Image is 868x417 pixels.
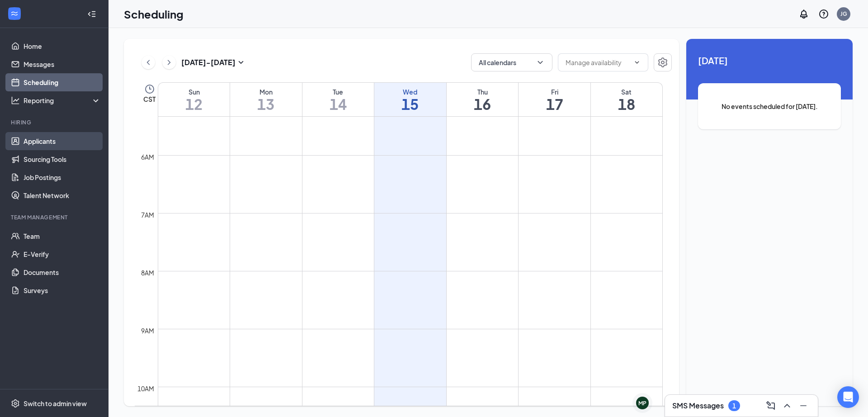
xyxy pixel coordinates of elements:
div: Reporting [24,96,101,105]
h1: 18 [591,96,662,112]
span: [DATE] [698,53,841,67]
div: 1 [732,402,736,410]
h1: 16 [447,96,519,112]
a: October 15, 2025 [374,83,446,116]
svg: Clock [144,84,155,95]
svg: Notifications [798,9,809,19]
div: 9am [139,326,156,336]
a: Sourcing Tools [24,150,101,168]
div: Team Management [11,213,99,221]
div: 10am [136,384,156,393]
button: Settings [654,53,672,71]
a: Scheduling [24,73,101,91]
h1: 17 [519,96,590,112]
a: Messages [24,55,101,73]
div: Tue [302,87,374,96]
div: MP [638,399,646,407]
div: JG [840,10,847,18]
svg: ChevronLeft [144,57,153,68]
svg: SmallChevronDown [236,57,246,68]
div: Mon [230,87,302,96]
h3: [DATE] - [DATE] [181,57,236,67]
svg: Analysis [11,96,20,105]
div: 7am [139,210,156,220]
div: Switch to admin view [24,399,87,408]
h1: 14 [302,96,374,112]
svg: ChevronDown [633,59,641,66]
button: All calendarsChevronDown [471,53,552,71]
div: 6am [139,152,156,162]
div: Sun [158,87,230,96]
h1: Scheduling [124,6,184,22]
a: Job Postings [24,168,101,186]
svg: Minimize [798,400,809,411]
div: Open Intercom Messenger [837,386,859,408]
div: 8am [139,268,156,278]
a: October 16, 2025 [447,83,519,116]
h1: 12 [158,96,230,112]
svg: Collapse [87,9,96,19]
svg: ChevronRight [165,57,174,68]
h1: 13 [230,96,302,112]
a: October 14, 2025 [302,83,374,116]
button: Minimize [796,398,811,413]
input: Manage availability [566,57,630,67]
svg: ChevronUp [782,400,793,411]
span: No events scheduled for [DATE]. [716,101,823,111]
a: Documents [24,263,101,281]
button: ChevronRight [162,56,176,69]
a: Team [24,227,101,245]
a: October 18, 2025 [591,83,662,116]
svg: ChevronDown [536,58,545,67]
a: Surveys [24,281,101,299]
a: October 17, 2025 [519,83,590,116]
div: Wed [374,87,446,96]
a: Applicants [24,132,101,150]
div: Thu [447,87,519,96]
svg: QuestionInfo [818,9,829,19]
button: ChevronLeft [142,56,155,69]
button: ComposeMessage [764,398,778,413]
button: ChevronUp [780,398,794,413]
div: Sat [591,87,662,96]
div: Hiring [11,118,99,126]
svg: WorkstreamLogo [10,9,19,18]
a: E-Verify [24,245,101,263]
a: Talent Network [24,186,101,204]
h3: SMS Messages [672,401,724,411]
svg: Settings [657,57,668,68]
svg: ComposeMessage [765,400,776,411]
a: October 12, 2025 [158,83,230,116]
a: October 13, 2025 [230,83,302,116]
div: Fri [519,87,590,96]
svg: Settings [11,399,20,408]
span: CST [143,95,156,104]
h1: 15 [374,96,446,112]
a: Home [24,37,101,55]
